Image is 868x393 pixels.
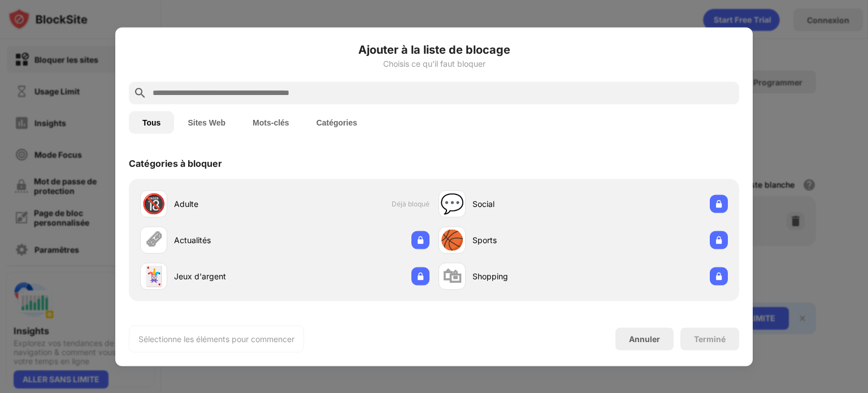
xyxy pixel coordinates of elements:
[472,270,583,282] div: Shopping
[174,270,285,282] div: Jeux d'argent
[239,111,303,133] button: Mots-clés
[472,234,583,246] div: Sports
[303,111,371,133] button: Catégories
[174,198,285,210] div: Adulte
[142,265,166,288] div: 🃏
[472,198,583,210] div: Social
[442,265,462,288] div: 🛍
[174,234,285,246] div: Actualités
[392,200,429,208] span: Déjà bloqué
[142,192,166,215] div: 🔞
[440,228,464,252] div: 🏀
[694,334,726,343] div: Terminé
[629,334,660,344] div: Annuler
[129,157,222,169] div: Catégories à bloquer
[129,41,739,58] h6: Ajouter à la liste de blocage
[133,86,147,100] img: search.svg
[174,111,239,133] button: Sites Web
[144,228,163,252] div: 🗞
[138,333,294,344] div: Sélectionne les éléments pour commencer
[440,192,464,215] div: 💬
[129,111,174,133] button: Tous
[129,59,739,68] div: Choisis ce qu'il faut bloquer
